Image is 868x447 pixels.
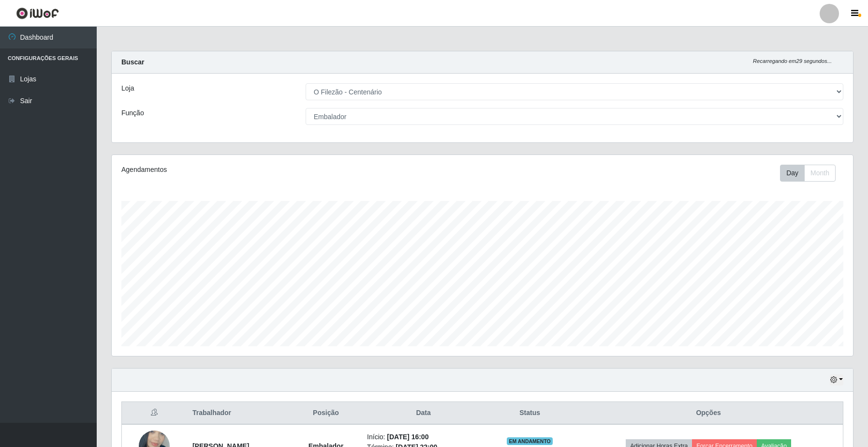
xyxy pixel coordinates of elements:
button: Month [804,165,836,182]
button: Day [780,165,805,182]
span: EM ANDAMENTO [507,437,553,445]
time: [DATE] 16:00 [387,433,428,441]
i: Recarregando em 29 segundos... [753,58,832,64]
th: Data [361,402,485,425]
li: Início: [367,432,480,442]
div: First group [780,165,836,182]
img: CoreUI Logo [16,7,59,19]
th: Posição [291,402,361,425]
strong: Buscar [121,58,144,66]
th: Opções [574,402,843,425]
label: Loja [121,83,134,93]
label: Função [121,108,144,118]
th: Trabalhador [187,402,291,425]
div: Agendamentos [121,165,414,175]
div: Toolbar with button groups [780,165,843,182]
th: Status [485,402,574,425]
